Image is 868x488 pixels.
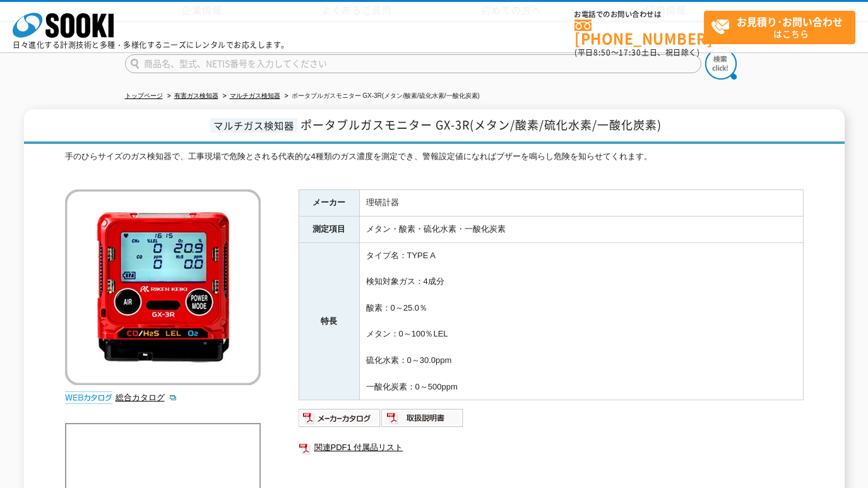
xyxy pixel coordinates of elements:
th: 測定項目 [299,216,359,242]
a: トップページ [125,92,163,99]
p: 日々進化する計測技術と多種・多様化するニーズにレンタルでお応えします。 [13,41,289,49]
span: (平日 ～ 土日、祝日除く) [574,47,699,58]
a: 関連PDF1 付属品リスト [299,439,804,456]
img: webカタログ [65,391,112,404]
a: 総合カタログ [116,393,177,402]
a: [PHONE_NUMBER] [574,20,704,45]
span: ポータブルガスモニター GX-3R(メタン/酸素/硫化水素/一酸化炭素) [300,116,662,133]
img: 取扱説明書 [381,408,464,428]
span: 17:30 [619,47,641,58]
img: メーカーカタログ [299,408,381,428]
td: タイプ名：TYPE A 検知対象ガス：4成分 酸素：0～25.0％ メタン：0～100％LEL 硫化水素：0～30.0ppm 一酸化炭素：0～500ppm [359,242,803,400]
input: 商品名、型式、NETIS番号を入力してください [125,54,701,73]
span: はこちら [711,11,855,43]
span: 8:50 [593,47,611,58]
strong: お見積り･お問い合わせ [737,14,843,29]
a: マルチガス検知器 [230,92,280,99]
li: ポータブルガスモニター GX-3R(メタン/酸素/硫化水素/一酸化炭素) [282,90,480,103]
td: 理研計器 [359,189,803,216]
td: メタン・酸素・硫化水素・一酸化炭素 [359,216,803,242]
div: 手のひらサイズのガス検知器で、工事現場で危険とされる代表的な4種類のガス濃度を測定でき、警報設定値になればブザーを鳴らし危険を知らせてくれます。 [65,150,804,177]
img: ポータブルガスモニター GX-3R(メタン/酸素/硫化水素/一酸化炭素) [65,189,261,385]
span: マルチガス検知器 [210,118,297,133]
a: 取扱説明書 [381,417,464,426]
th: メーカー [299,189,359,216]
a: お見積り･お問い合わせはこちら [704,11,855,44]
a: メーカーカタログ [299,417,381,426]
a: 有害ガス検知器 [174,92,218,99]
th: 特長 [299,242,359,400]
span: お電話でのお問い合わせは [574,11,704,18]
img: btn_search.png [705,48,737,80]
